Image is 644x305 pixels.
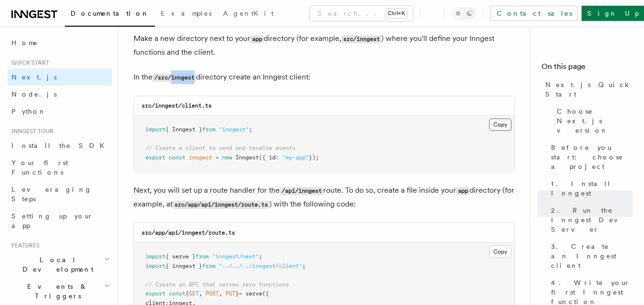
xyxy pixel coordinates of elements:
span: Quick start [8,59,49,67]
span: { Inngest } [165,126,202,133]
code: /api/inngest [280,187,323,195]
span: , [219,290,222,297]
a: Examples [155,3,217,26]
span: // Create a client to send and receive events [145,145,296,151]
p: Make a new directory next to your directory (for example, ) where you'll define your Inngest func... [133,32,515,59]
span: from [202,263,215,269]
span: from [202,126,215,133]
span: ; [302,263,306,269]
span: // Create an API that serves zero functions [145,281,289,288]
span: Before you start: choose a project [551,143,633,171]
button: Local Development [8,251,112,278]
span: Choose Next.js version [557,107,633,135]
span: "inngest/next" [212,253,259,260]
span: import [145,263,165,269]
span: GET [189,290,199,297]
span: ({ [262,290,269,297]
span: AgentKit [223,10,274,17]
span: ; [259,253,262,260]
span: 1. Install Inngest [551,179,633,198]
span: import [145,126,165,133]
span: Features [8,242,40,249]
span: inngest [189,154,212,161]
span: Inngest tour [8,128,53,135]
a: Choose Next.js version [553,103,633,139]
span: : [276,154,279,161]
span: Your first Functions [11,159,68,176]
h4: On this page [542,61,633,76]
code: app [456,187,470,195]
span: from [195,253,209,260]
p: In the directory create an Inngest client: [133,70,515,84]
span: Install the SDK [11,142,110,149]
span: } [235,290,239,297]
span: Setting up your app [11,212,93,229]
span: Examples [161,10,212,17]
a: Node.js [8,86,112,103]
button: Search...Ctrl+K [310,6,413,21]
code: src/app/api/inngest/route.ts [173,201,269,209]
span: Inngest [235,154,259,161]
code: /src/inngest [153,74,196,82]
span: }); [309,154,319,161]
kbd: Ctrl+K [386,9,407,18]
span: = [239,290,242,297]
span: new [222,154,232,161]
span: const [169,154,185,161]
span: const [169,290,185,297]
a: 3. Create an Inngest client [547,238,633,274]
button: Copy [489,246,511,258]
a: Documentation [65,3,155,27]
span: Leveraging Steps [11,186,92,203]
span: 3. Create an Inngest client [551,242,633,270]
span: { [185,290,189,297]
span: { inngest } [165,263,202,269]
span: PUT [225,290,235,297]
span: Python [11,108,46,115]
span: Home [11,38,38,48]
span: { serve } [165,253,195,260]
span: = [215,154,219,161]
a: Leveraging Steps [8,181,112,207]
span: "../../../inngest/client" [219,263,302,269]
button: Toggle dark mode [452,8,475,19]
a: AgentKit [217,3,279,26]
span: import [145,253,165,260]
span: ; [249,126,252,133]
span: "inngest" [219,126,249,133]
a: Python [8,103,112,120]
span: , [199,290,202,297]
span: Node.js [11,90,57,98]
span: export [145,154,165,161]
a: Setting up your app [8,207,112,234]
a: Before you start: choose a project [547,139,633,175]
span: Next.js Quick Start [545,80,633,99]
code: src/inngest [341,35,381,43]
span: Local Development [8,255,104,274]
span: Next.js [11,73,57,81]
a: Next.js [8,69,112,86]
span: ({ id [259,154,276,161]
a: Your first Functions [8,154,112,181]
span: export [145,290,165,297]
a: 2. Run the Inngest Dev Server [547,202,633,238]
code: src/app/api/inngest/route.ts [142,229,235,236]
button: Copy [489,118,511,131]
a: Home [8,34,112,51]
p: Next, you will set up a route handler for the route. To do so, create a file inside your director... [133,184,515,211]
span: "my-app" [282,154,309,161]
a: Install the SDK [8,137,112,154]
span: POST [205,290,219,297]
a: 1. Install Inngest [547,175,633,202]
span: 2. Run the Inngest Dev Server [551,206,633,234]
span: serve [245,290,262,297]
code: src/inngest/client.ts [142,102,212,109]
button: Events & Triggers [8,278,112,305]
a: Contact sales [491,6,578,21]
code: app [250,35,264,43]
span: Events & Triggers [8,282,104,301]
a: Next.js Quick Start [542,76,633,103]
span: Documentation [71,10,149,17]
